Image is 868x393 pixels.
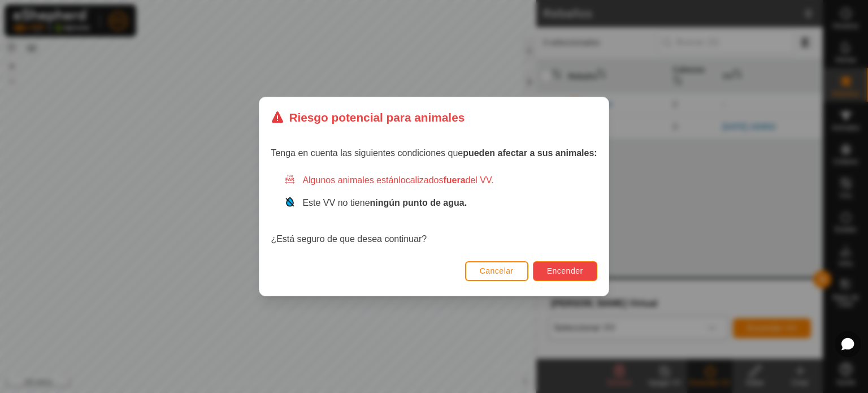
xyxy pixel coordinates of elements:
[465,261,528,281] button: Cancelar
[480,266,514,275] font: Cancelar
[370,198,467,208] font: ningún punto de agua.
[302,198,370,208] font: Este VV no tiene
[533,261,597,281] button: Encender
[547,266,583,275] font: Encender
[302,175,398,185] font: Algunos animales están
[289,111,465,124] font: Riesgo potencial para animales
[463,148,597,158] font: pueden afectar a sus animales:
[271,234,427,244] font: ¿Está seguro de que desea continuar?
[398,175,443,185] font: localizados
[466,175,494,185] font: del VV.
[443,175,465,185] font: fuera
[271,148,463,158] font: Tenga en cuenta las siguientes condiciones que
